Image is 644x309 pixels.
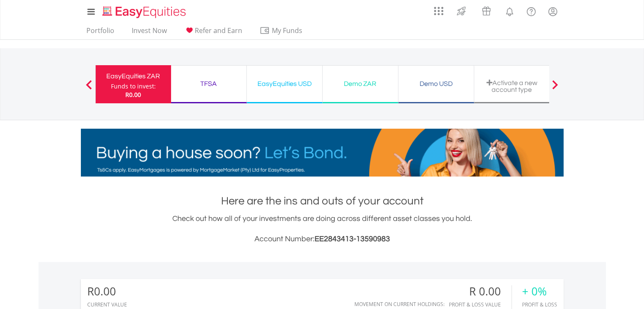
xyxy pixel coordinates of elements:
div: EasyEquities ZAR [101,70,166,82]
a: Refer and Earn [181,26,246,39]
div: CURRENT VALUE [87,302,127,307]
a: Home page [99,2,189,19]
img: vouchers-v2.svg [479,4,493,18]
h1: Here are the ins and outs of your account [81,193,564,209]
span: R0.00 [125,91,141,99]
span: Refer and Earn [195,26,242,35]
a: FAQ's and Support [520,2,542,19]
div: EasyEquities USD [252,78,317,90]
div: + 0% [522,285,557,298]
img: EasyMortage Promotion Banner [81,129,564,177]
div: R 0.00 [449,285,511,298]
img: grid-menu-icon.svg [434,6,443,16]
div: Funds to invest: [111,82,156,91]
div: Demo ZAR [328,78,393,90]
a: Notifications [499,2,520,19]
a: My Profile [542,2,564,21]
div: Activate a new account type [479,79,544,93]
a: Invest Now [128,26,170,39]
div: Profit & Loss [522,302,557,307]
div: Check out how all of your investments are doing across different asset classes you hold. [81,213,564,245]
div: Profit & Loss Value [449,302,511,307]
span: EE2843413-13590983 [315,235,390,243]
div: TFSA [176,78,241,90]
a: Portfolio [83,26,118,39]
a: Vouchers [474,2,499,18]
div: Movement on Current Holdings: [354,301,445,307]
div: Demo USD [404,78,469,90]
h3: Account Number: [81,233,564,245]
img: EasyEquities_Logo.png [101,5,189,19]
img: thrive-v2.svg [454,4,468,18]
div: R0.00 [87,285,127,298]
span: My Funds [260,25,315,36]
a: AppsGrid [428,2,449,16]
